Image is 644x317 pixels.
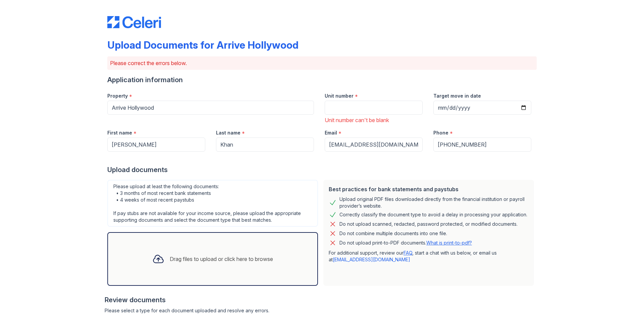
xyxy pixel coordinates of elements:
[339,229,447,237] div: Do not combine multiple documents into one file.
[339,196,529,209] div: Upload original PDF files downloaded directly from the financial institution or payroll provider’...
[329,185,529,193] div: Best practices for bank statements and paystubs
[107,180,318,227] div: Please upload at least the following documents: • 3 months of most recent bank statements • 4 wee...
[107,165,537,174] div: Upload documents
[325,93,354,99] label: Unit number
[426,240,472,246] a: What is print-to-pdf?
[339,240,472,246] p: Do not upload print-to-PDF documents.
[107,129,132,136] label: First name
[339,211,527,219] div: Correctly classify the document type to avoid a delay in processing your application.
[333,257,410,262] a: [EMAIL_ADDRESS][DOMAIN_NAME]
[329,250,529,263] p: For additional support, review our , start a chat with us below, or email us at
[105,307,537,314] div: Please select a type for each document uploaded and resolve any errors.
[433,129,448,136] label: Phone
[216,129,240,136] label: Last name
[433,93,481,99] label: Target move in date
[325,129,337,136] label: Email
[107,93,128,99] label: Property
[325,116,423,124] div: Unit number can't be blank
[107,75,537,85] div: Application information
[170,255,273,263] div: Drag files to upload or click here to browse
[107,39,299,51] div: Upload Documents for Arrive Hollywood
[105,295,537,305] div: Review documents
[339,220,518,228] div: Do not upload scanned, redacted, password protected, or modified documents.
[404,250,412,256] a: FAQ
[107,16,161,28] img: CE_Logo_Blue-a8612792a0a2168367f1c8372b55b34899dd931a85d93a1a3d3e32e68fde9ad4.png
[110,59,534,67] p: Please correct the errors below.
